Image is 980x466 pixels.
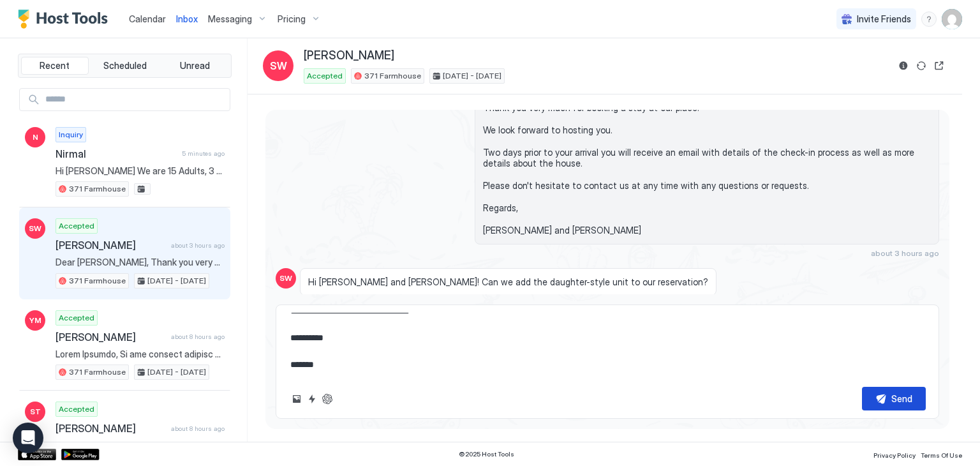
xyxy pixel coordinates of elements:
a: App Store [18,449,56,460]
span: [DATE] - [DATE] [147,275,206,287]
span: Hi [PERSON_NAME] and [PERSON_NAME]! Can we add the daughter-style unit to our reservation? [308,276,708,288]
div: Send [891,392,912,405]
span: about 8 hours ago [171,333,225,341]
span: Messaging [208,13,252,25]
span: about 3 hours ago [871,248,939,258]
a: Privacy Policy [873,447,916,461]
a: Inbox [176,12,198,26]
button: Reservation information [896,58,911,73]
span: Hi [PERSON_NAME] We are 15 Adults, 3 Teens and 5 Kids( Two 5 Yr olds, one [DEMOGRAPHIC_DATA], one... [56,165,225,177]
span: © 2025 Host Tools [459,450,514,458]
span: SW [279,273,292,284]
span: 371 Farmhouse [69,275,126,287]
span: N [33,132,38,143]
span: Recent [40,60,70,71]
span: Lorem Ipsumdo, Si ame consect adipisc el sedd eius te Incididun Utlaboree. Dolor ma aliq enimadmi... [56,349,225,360]
span: Accepted [59,312,94,324]
a: Calendar [129,12,166,26]
a: Terms Of Use [921,447,962,461]
span: [PERSON_NAME] [304,49,394,63]
span: Dear [PERSON_NAME], Thank you very much for booking a stay at our place. We look forward to hosti... [483,80,931,236]
button: Sync reservation [914,58,929,73]
span: [PERSON_NAME] [56,422,166,435]
a: Host Tools Logo [18,10,114,29]
span: Accepted [59,403,94,415]
span: Lorem Ipsumdol, Si ame consect adipisc el sedd eius te Incididun Utlab. Etdol ma aliq enimadmin v... [56,440,225,451]
span: Dear [PERSON_NAME], Thank you very much for booking a stay at our place. We look forward to hosti... [56,257,225,268]
span: Nirmal [56,147,177,160]
span: Pricing [278,13,306,25]
span: 5 minutes ago [182,149,225,158]
span: Calendar [129,13,166,24]
span: Unread [180,60,210,71]
span: [DATE] - [DATE] [147,366,206,378]
span: Inbox [176,13,198,24]
button: Upload image [289,391,304,407]
span: SW [29,223,41,234]
span: 371 Farmhouse [69,366,126,378]
a: Google Play Store [61,449,100,460]
div: User profile [942,9,962,29]
button: ChatGPT Auto Reply [320,391,335,407]
span: Scheduled [103,60,147,71]
button: Send [862,387,926,410]
span: about 8 hours ago [171,425,225,433]
span: 371 Farmhouse [69,183,126,195]
span: about 3 hours ago [171,241,225,250]
span: Terms Of Use [921,451,962,459]
div: Open Intercom Messenger [13,423,43,453]
input: Input Field [40,89,230,110]
span: ST [30,406,41,417]
span: [DATE] - [DATE] [443,70,501,82]
span: Privacy Policy [873,451,916,459]
div: menu [921,11,937,27]
span: SW [270,58,287,73]
span: [PERSON_NAME] [56,331,166,343]
span: 371 Farmhouse [364,70,421,82]
div: tab-group [18,54,232,78]
span: YM [29,315,41,326]
span: Accepted [307,70,343,82]
span: Accepted [59,220,94,232]
button: Unread [161,57,228,75]
span: Invite Friends [857,13,911,25]
span: [PERSON_NAME] [56,239,166,252]
button: Open reservation [932,58,947,73]
button: Quick reply [304,391,320,407]
button: Scheduled [91,57,159,75]
span: Inquiry [59,129,83,140]
button: Recent [21,57,89,75]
